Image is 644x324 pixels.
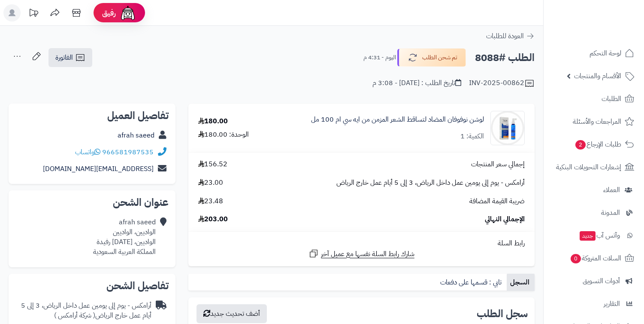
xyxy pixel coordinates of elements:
span: 23.48 [198,196,223,206]
a: السلات المتروكة0 [549,248,639,269]
a: الطلبات [549,89,639,109]
span: التقارير [604,298,620,310]
button: أضف تحديث جديد [197,304,267,323]
a: لوحة التحكم [549,43,639,64]
a: التقارير [549,293,639,314]
h3: سجل الطلب [477,309,528,319]
a: الفاتورة [48,48,92,67]
a: لوشن نوفوفان المضاد لتساقط الشعر المزمن من ايه سي ام 100 مل [311,115,484,125]
a: وآتس آبجديد [549,225,639,246]
a: شارك رابط السلة نفسها مع عميل آخر [308,248,414,259]
img: 1716913641-380D629E-EB32-412A-B88B-8260529A71AC-90x90.jpeg [491,111,524,145]
a: تحديثات المنصة [23,4,44,24]
span: طلبات الإرجاع [574,138,621,150]
h2: عنوان الشحن [15,197,169,208]
a: afrah saeed [118,130,154,141]
div: رابط السلة [192,238,531,248]
a: واتساب [75,147,100,157]
img: logo-2.png [586,24,636,42]
span: لوحة التحكم [590,47,621,59]
span: السلات المتروكة [570,252,621,264]
h2: الطلب #8088 [475,49,535,67]
h2: تفاصيل العميل [15,110,169,121]
span: المراجعات والأسئلة [573,116,621,128]
div: الوحدة: 180.00 [198,130,249,140]
span: 23.00 [198,178,223,188]
span: ضريبة القيمة المضافة [469,196,525,206]
span: الأقسام والمنتجات [574,70,621,82]
span: أدوات التسويق [583,275,620,287]
a: المراجعات والأسئلة [549,111,639,132]
span: وآتس آب [579,229,620,241]
span: 156.52 [198,159,227,169]
a: العملاء [549,180,639,200]
span: 0 [571,254,581,263]
div: INV-2025-00862 [469,78,535,89]
a: [EMAIL_ADDRESS][DOMAIN_NAME] [43,164,154,174]
div: afrah saeed الواديين، الواديين الواديين، [DATE] رفيدة المملكة العربية السعودية [93,217,156,257]
button: تم شحن الطلب [397,49,466,67]
div: الكمية: 1 [460,131,484,141]
h2: تفاصيل الشحن [15,281,169,291]
span: ( شركة أرامكس ) [54,310,95,321]
span: جديد [580,231,596,241]
span: المدونة [601,207,620,219]
img: ai-face.png [119,4,136,21]
span: الفاتورة [55,52,73,63]
a: طلبات الإرجاع2 [549,134,639,155]
span: إجمالي سعر المنتجات [471,159,525,169]
div: تاريخ الطلب : [DATE] - 3:08 م [372,78,461,88]
span: العملاء [603,184,620,196]
span: الطلبات [602,93,621,105]
span: 2 [575,140,586,150]
div: أرامكس - يوم إلى يومين عمل داخل الرياض، 3 إلى 5 أيام عمل خارج الرياض [15,301,151,321]
div: 180.00 [198,116,228,126]
a: المدونة [549,202,639,223]
span: أرامكس - يوم إلى يومين عمل داخل الرياض، 3 إلى 5 أيام عمل خارج الرياض [336,178,525,188]
a: السجل [507,274,535,291]
a: إشعارات التحويلات البنكية [549,157,639,177]
a: تابي : قسمها على دفعات [437,274,507,291]
span: رفيق [102,8,116,18]
span: إشعارات التحويلات البنكية [556,161,621,173]
a: العودة للطلبات [486,31,535,41]
span: 203.00 [198,214,228,224]
span: الإجمالي النهائي [485,214,525,224]
small: اليوم - 4:31 م [363,53,396,62]
span: العودة للطلبات [486,31,524,41]
a: أدوات التسويق [549,271,639,291]
span: شارك رابط السلة نفسها مع عميل آخر [321,249,414,259]
a: 966581987535 [102,147,154,157]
